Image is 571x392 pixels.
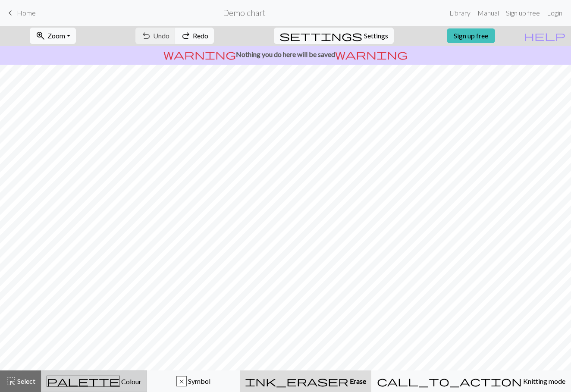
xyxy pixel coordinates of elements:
i: Settings [279,31,362,41]
span: Erase [348,377,366,385]
button: Zoom [30,28,76,44]
span: palette [47,375,119,387]
span: highlight_alt [6,375,16,387]
span: warning [163,48,236,60]
span: call_to_action [377,375,522,387]
a: Sign up free [502,4,543,22]
a: Library [446,4,474,22]
button: SettingsSettings [274,28,394,44]
button: Redo [175,28,214,44]
span: Zoom [47,31,65,40]
a: Sign up free [447,28,495,43]
span: ink_eraser [245,375,348,387]
button: x Symbol [147,370,240,392]
span: keyboard_arrow_left [5,7,16,19]
a: Manual [474,4,502,22]
span: redo [181,30,191,42]
span: Redo [193,31,208,40]
button: Erase [240,370,371,392]
p: Nothing you do here will be saved [3,49,568,60]
a: Home [5,6,36,20]
h2: Demo chart [223,8,266,18]
a: Login [543,4,566,22]
span: Colour [120,377,141,386]
span: zoom_in [35,30,46,42]
span: Select [16,377,35,385]
span: help [524,30,565,42]
span: warning [335,48,408,60]
span: Home [17,9,36,17]
span: Settings [364,31,388,41]
button: Knitting mode [371,370,571,392]
button: Colour [41,370,147,392]
span: Knitting mode [522,377,565,385]
span: settings [279,30,362,42]
div: x [177,376,186,387]
span: Symbol [187,377,210,385]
